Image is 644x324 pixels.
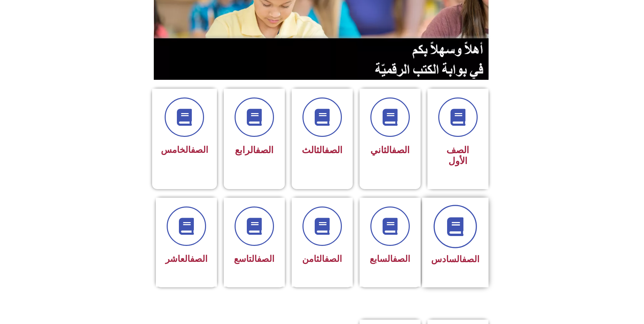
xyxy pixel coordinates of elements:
span: الثالث [302,145,343,156]
a: الصف [325,254,342,264]
a: الصف [256,145,274,156]
span: العاشر [165,254,207,264]
a: الصف [325,145,343,156]
a: الصف [462,254,479,264]
span: الصف الأول [446,145,469,166]
span: السابع [370,254,410,264]
span: الثاني [370,145,410,156]
span: التاسع [234,254,274,264]
a: الصف [191,145,208,155]
span: الثامن [302,254,342,264]
span: الرابع [235,145,274,156]
a: الصف [190,254,207,264]
a: الصف [257,254,274,264]
a: الصف [392,145,410,156]
span: السادس [431,254,479,264]
span: الخامس [161,145,208,155]
a: الصف [393,254,410,264]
